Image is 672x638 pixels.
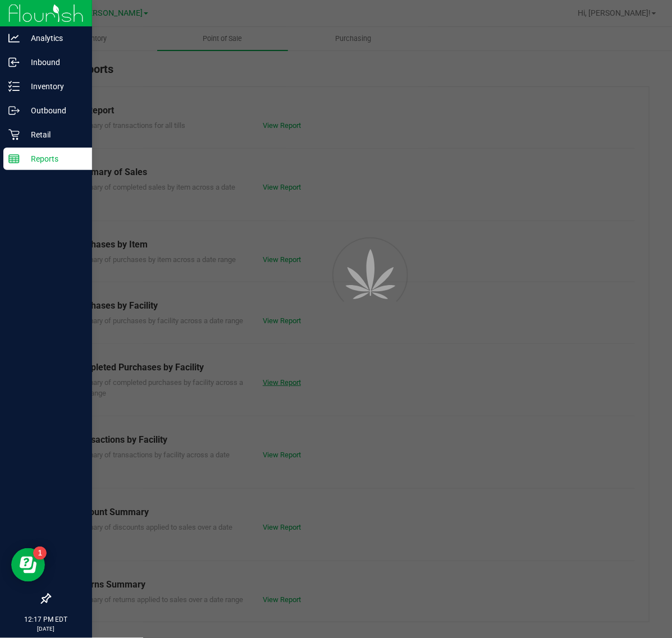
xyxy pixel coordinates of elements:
[8,57,20,68] inline-svg: Inbound
[20,56,87,69] p: Inbound
[5,625,87,633] p: [DATE]
[8,81,20,92] inline-svg: Inventory
[20,152,87,166] p: Reports
[20,104,87,117] p: Outbound
[8,153,20,164] inline-svg: Reports
[33,547,47,560] iframe: Resource center unread badge
[20,128,87,141] p: Retail
[8,33,20,44] inline-svg: Analytics
[8,105,20,116] inline-svg: Outbound
[20,31,87,45] p: Analytics
[5,614,87,625] p: 12:17 PM EDT
[8,129,20,140] inline-svg: Retail
[20,80,87,93] p: Inventory
[11,548,45,582] iframe: Resource center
